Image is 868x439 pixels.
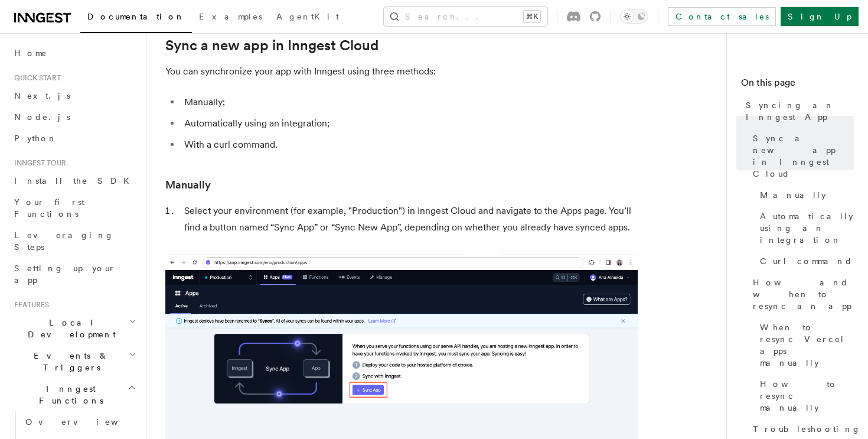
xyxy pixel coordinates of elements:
a: Next.js [9,85,139,106]
span: Setting up your app [14,264,116,285]
h4: On this page [741,76,854,95]
span: Inngest tour [9,158,66,168]
span: Overview [25,417,147,427]
a: Home [9,43,139,64]
span: Curl command [760,255,853,267]
a: Python [9,128,139,149]
span: Examples [199,12,262,21]
span: Leveraging Steps [14,230,114,252]
span: Install the SDK [14,176,136,186]
a: Examples [192,4,269,32]
span: AgentKit [276,12,339,21]
span: When to resync Vercel apps manually [760,321,854,369]
a: Setting up your app [9,258,139,291]
span: Manually [760,189,826,201]
li: Automatically using an integration; [181,115,638,132]
span: Events & Triggers [9,350,129,373]
button: Toggle dark mode [620,9,648,24]
button: Events & Triggers [9,345,139,378]
span: Local Development [9,317,129,340]
a: Contact sales [668,7,776,26]
li: Manually; [181,94,638,110]
a: Sign Up [781,7,859,26]
button: Local Development [9,312,139,345]
button: Inngest Functions [9,378,139,411]
span: Documentation [87,12,185,21]
a: Curl command [755,251,854,272]
span: Features [9,300,49,310]
span: Inngest Functions [9,383,128,407]
a: Sync a new app in Inngest Cloud [165,37,378,54]
a: Syncing an Inngest App [741,95,854,128]
p: You can synchronize your app with Inngest using three methods: [165,63,638,80]
kbd: ⌘K [524,11,540,22]
a: How to resync manually [755,373,854,418]
span: Python [14,134,57,143]
a: Manually [755,184,854,206]
span: Sync a new app in Inngest Cloud [753,132,854,180]
a: Overview [21,411,139,433]
span: Troubleshooting [753,423,861,435]
span: Your first Functions [14,197,84,219]
span: Node.js [14,112,70,122]
a: Your first Functions [9,191,139,225]
a: Automatically using an integration [755,206,854,251]
a: How and when to resync an app [748,272,854,317]
span: Quick start [9,73,61,83]
a: Leveraging Steps [9,225,139,258]
li: Select your environment (for example, "Production") in Inngest Cloud and navigate to the Apps pag... [181,203,638,236]
span: Automatically using an integration [760,210,854,246]
a: AgentKit [269,4,346,32]
button: Search...⌘K [384,7,547,26]
a: Documentation [80,4,192,33]
a: Sync a new app in Inngest Cloud [748,128,854,184]
a: When to resync Vercel apps manually [755,317,854,373]
a: Manually [165,177,211,193]
li: With a curl command. [181,136,638,153]
a: Install the SDK [9,170,139,191]
span: How and when to resync an app [753,277,854,312]
span: Next.js [14,91,70,100]
span: Home [14,47,47,59]
span: Syncing an Inngest App [746,99,854,123]
a: Node.js [9,106,139,128]
span: How to resync manually [760,378,854,414]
